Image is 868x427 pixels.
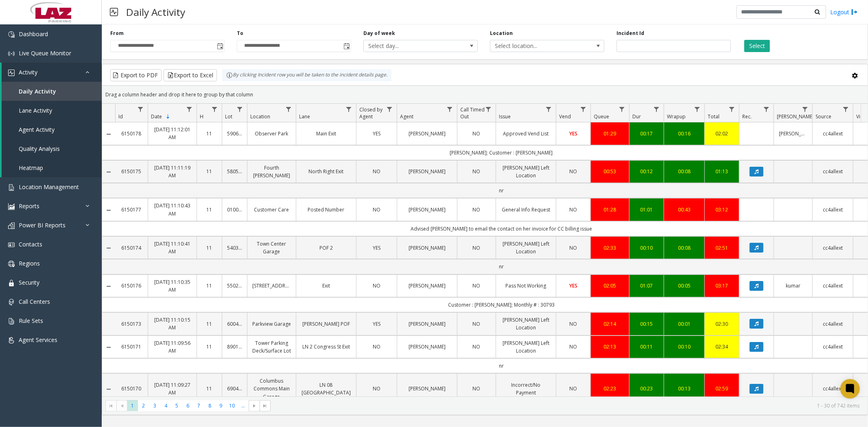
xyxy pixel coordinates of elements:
[227,385,242,392] a: 690412
[634,244,659,252] a: 00:10
[501,316,551,331] a: [PERSON_NAME] Left Location
[669,168,700,175] a: 00:08
[501,130,551,137] a: Approved Vend List
[102,87,868,102] div: Drag a column header and drop it here to group by that column
[120,320,143,328] a: 6150173
[19,202,39,210] span: Reports
[102,169,115,175] a: Collapse Details
[501,282,551,290] a: Pass Not Working
[669,343,700,351] div: 00:10
[570,343,577,350] span: NO
[361,282,392,290] a: NO
[373,320,380,327] span: YES
[816,113,831,120] span: Source
[2,82,102,101] a: Daily Activity
[669,320,700,328] a: 00:01
[596,385,624,392] div: 02:23
[559,113,571,120] span: Vend
[373,168,380,175] span: NO
[779,130,807,137] a: [PERSON_NAME]
[561,206,586,213] a: NO
[8,203,15,210] img: 'icon'
[669,244,700,252] a: 00:08
[8,222,15,229] img: 'icon'
[226,72,233,78] img: infoIcon.svg
[301,282,351,290] a: Exit
[402,168,452,175] a: [PERSON_NAME]
[153,202,192,217] a: [DATE] 11:10:43 AM
[570,385,577,392] span: NO
[160,400,171,411] span: Page 4
[561,320,586,328] a: NO
[569,130,577,137] span: YES
[501,206,551,213] a: General Info Request
[227,206,242,213] a: 010016
[634,130,659,137] a: 00:17
[120,343,143,351] a: 6150171
[102,283,115,290] a: Collapse Details
[570,320,577,327] span: NO
[462,343,491,351] a: NO
[373,282,380,289] span: NO
[202,385,217,392] a: 11
[596,343,624,351] div: 02:13
[364,40,455,52] span: Select day...
[153,126,192,141] a: [DATE] 11:12:01 AM
[202,343,217,351] a: 11
[202,320,217,328] a: 11
[462,168,491,175] a: NO
[462,282,491,290] a: NO
[202,168,217,175] a: 11
[127,400,138,411] span: Page 1
[252,240,291,255] a: Town Center Garage
[8,50,15,57] img: 'icon'
[2,158,102,177] a: Heatmap
[400,113,413,120] span: Agent
[8,70,15,76] img: 'icon'
[153,381,192,396] a: [DATE] 11:09:27 AM
[710,130,734,137] div: 02:02
[8,31,15,38] img: 'icon'
[634,385,659,392] div: 00:23
[299,113,310,120] span: Lane
[165,113,171,120] span: Sortable
[462,320,491,328] a: NO
[462,244,491,252] a: NO
[710,244,734,252] div: 02:51
[710,320,734,328] div: 02:30
[596,320,624,328] a: 02:14
[301,130,351,137] a: Main Exit
[222,69,391,81] div: By clicking Incident row you will be taken to the incident details page.
[19,145,60,152] span: Quality Analysis
[634,282,659,290] a: 01:07
[252,339,291,355] a: Tower Parking Deck/Surface Lot
[8,318,15,325] img: 'icon'
[361,244,392,252] a: YES
[19,126,55,133] span: Agent Activity
[501,381,551,396] a: Incorrect/No Payment
[710,206,734,213] div: 03:12
[238,400,249,411] span: Page 11
[596,206,624,213] a: 01:28
[361,168,392,175] a: NO
[149,400,160,411] span: Page 3
[19,164,43,172] span: Heatmap
[634,343,659,351] a: 00:11
[8,299,15,305] img: 'icon'
[19,279,39,286] span: Security
[2,139,102,158] a: Quality Analysis
[19,68,37,76] span: Activity
[252,206,291,213] a: Customer Care
[402,385,452,392] a: [PERSON_NAME]
[153,240,192,255] a: [DATE] 11:10:41 AM
[118,113,123,120] span: Id
[361,385,392,392] a: NO
[202,206,217,213] a: 11
[710,343,734,351] a: 02:34
[634,320,659,328] div: 00:15
[692,104,703,115] a: Wrapup Filter Menu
